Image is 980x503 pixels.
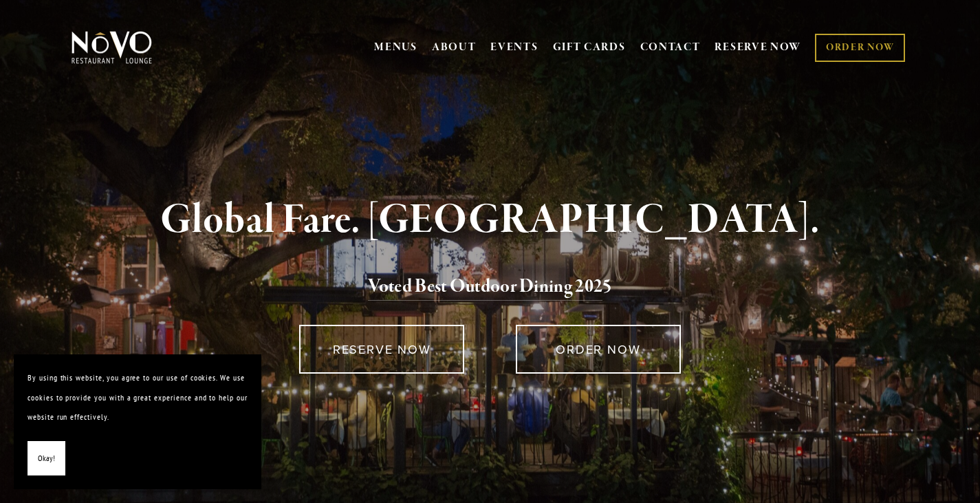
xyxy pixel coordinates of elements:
[299,325,464,374] a: RESERVE NOW
[815,34,905,62] a: ORDER NOW
[160,194,820,246] strong: Global Fare. [GEOGRAPHIC_DATA].
[368,275,602,301] a: Voted Best Outdoor Dining 202
[640,34,701,61] a: CONTACT
[553,34,626,61] a: GIFT CARDS
[374,41,417,54] a: MENUS
[516,325,681,374] a: ORDER NOW
[94,272,886,301] h2: 5
[715,34,801,61] a: RESERVE NOW
[14,354,261,489] section: Cookie banner
[69,30,155,65] img: Novo Restaurant &amp; Lounge
[28,368,248,427] p: By using this website, you agree to our use of cookies. We use cookies to provide you with a grea...
[38,449,55,469] span: Okay!
[28,441,65,476] button: Okay!
[432,41,477,54] a: ABOUT
[490,41,538,54] a: EVENTS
